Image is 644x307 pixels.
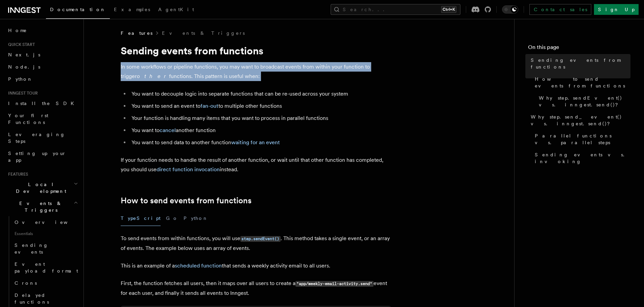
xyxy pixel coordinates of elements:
a: Python [5,73,79,85]
a: Event payload format [12,258,79,277]
a: Crons [12,277,79,289]
span: Why step.sendEvent() vs. inngest.send()? [539,95,630,108]
span: Install the SDK [8,101,78,106]
a: Why step.send_event() vs. inngest.send()? [528,111,630,130]
a: Documentation [46,2,110,19]
span: Crons [15,280,37,286]
a: Sending events vs. invoking [532,149,630,168]
span: Leveraging Steps [8,132,65,144]
a: Leveraging Steps [5,128,79,147]
a: cancel [160,127,176,133]
span: Overview [15,220,84,225]
a: Node.js [5,61,79,73]
span: Features [5,172,28,177]
a: waiting for an event [231,139,280,146]
span: Features [121,30,152,36]
li: You want to send data to another function [129,138,391,147]
span: Python [8,76,33,82]
span: Parallel functions vs. parallel steps [535,132,630,146]
code: "app/weekly-email-activity.send" [295,281,374,287]
h1: Sending events from functions [121,45,391,57]
kbd: Ctrl+K [441,6,456,13]
span: Home [8,27,27,34]
span: Local Development [5,181,74,195]
a: Sending events [12,239,79,258]
a: Install the SDK [5,97,79,109]
span: Documentation [50,7,106,12]
li: Your function is handling many items that you want to process in parallel functions [129,113,391,123]
a: How to send events from functions [121,196,252,205]
span: Sending events vs. invoking [535,151,630,165]
a: direct function invocation [157,166,220,173]
a: AgentKit [154,2,198,18]
a: Your first Functions [5,109,79,128]
a: Sending events from functions [528,54,630,73]
button: Go [166,211,178,226]
h4: On this page [528,43,630,54]
a: Examples [110,2,154,18]
a: step.sendEvent() [240,235,281,241]
span: Delayed functions [15,292,49,305]
li: You want to decouple logic into separate functions that can be re-used across your system [129,89,391,99]
a: Parallel functions vs. parallel steps [532,130,630,149]
span: Essentials [12,228,79,239]
button: Search...Ctrl+K [331,4,460,15]
a: Events & Triggers [162,30,245,36]
span: Events & Triggers [5,200,74,213]
span: Examples [114,7,150,12]
a: Contact sales [529,4,591,15]
a: Home [5,24,79,36]
span: Node.js [8,64,40,70]
button: TypeScript [121,211,161,226]
a: Overview [12,216,79,228]
span: Quick start [5,42,35,47]
a: fan-out [200,103,218,109]
p: This is an example of a that sends a weekly activity email to all users. [121,261,391,271]
span: Setting up your app [8,151,66,163]
span: Your first Functions [8,113,48,125]
button: Toggle dark mode [502,5,518,14]
span: Why step.send_event() vs. inngest.send()? [531,113,630,127]
span: Sending events from functions [531,57,630,70]
span: Next.js [8,52,40,57]
a: Sign Up [594,4,639,15]
li: You want to send an event to to multiple other functions [129,101,391,111]
a: Setting up your app [5,147,79,166]
p: If your function needs to handle the result of another function, or wait until that other functio... [121,155,391,174]
code: step.sendEvent() [240,236,281,242]
p: First, the function fetches all users, then it maps over all users to create a event for each use... [121,279,391,298]
span: How to send events from functions [535,76,630,89]
span: Inngest tour [5,91,38,96]
span: Sending events [15,242,48,255]
span: Event payload format [15,261,78,274]
em: other [137,73,169,79]
button: Local Development [5,178,79,197]
p: In some workflows or pipeline functions, you may want to broadcast events from within your functi... [121,62,391,81]
p: To send events from within functions, you will use . This method takes a single event, or an arra... [121,234,391,253]
span: AgentKit [158,7,194,12]
button: Python [184,211,208,226]
a: Why step.sendEvent() vs. inngest.send()? [536,92,630,111]
button: Events & Triggers [5,197,79,216]
a: How to send events from functions [532,73,630,92]
li: You want to another function [129,126,391,135]
a: scheduled function [175,262,222,269]
a: Next.js [5,49,79,61]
